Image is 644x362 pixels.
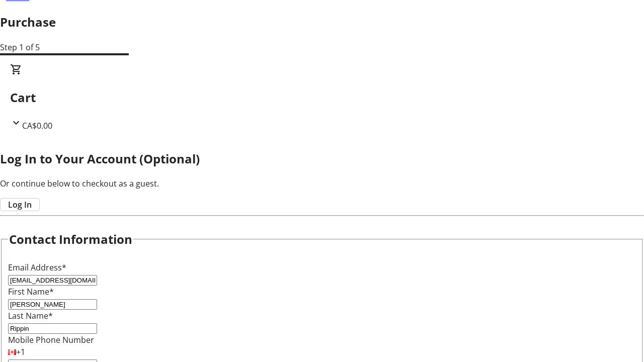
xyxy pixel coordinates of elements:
span: CA$0.00 [22,120,52,131]
span: Log In [8,199,32,211]
label: First Name* [8,286,54,297]
h2: Contact Information [9,230,132,248]
label: Last Name* [8,310,53,321]
label: Email Address* [8,262,66,273]
div: CartCA$0.00 [10,63,634,132]
label: Mobile Phone Number [8,334,94,345]
h2: Cart [10,88,634,107]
